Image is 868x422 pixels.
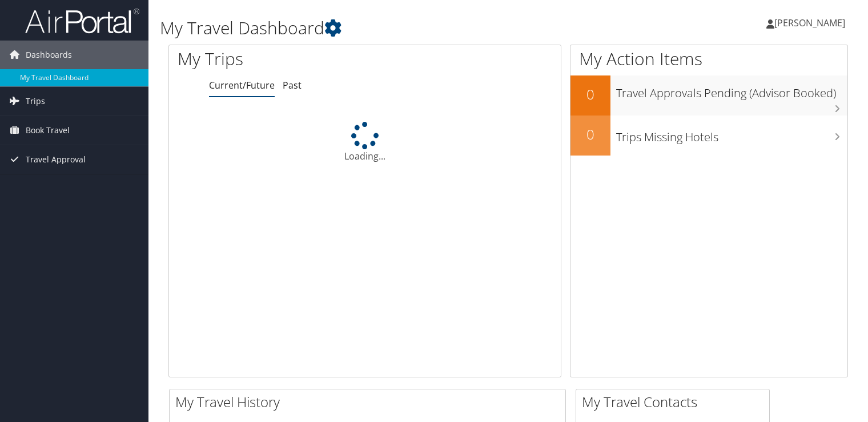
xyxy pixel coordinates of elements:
h1: My Trips [178,47,389,71]
span: Dashboards [26,41,72,69]
span: Travel Approval [26,145,86,174]
a: Current/Future [209,79,275,91]
h3: Travel Approvals Pending (Advisor Booked) [616,79,847,101]
a: 0Travel Approvals Pending (Advisor Booked) [570,75,847,116]
h3: Trips Missing Hotels [616,124,847,145]
div: Loading... [169,122,561,163]
h1: My Action Items [570,47,847,71]
span: Book Travel [26,116,70,145]
h2: 0 [570,125,610,144]
h1: My Travel Dashboard [160,16,624,40]
h2: My Travel Contacts [582,392,769,412]
a: 0Trips Missing Hotels [570,116,847,156]
span: Trips [26,87,45,116]
h2: My Travel History [175,392,565,412]
img: airportal-logo.png [25,7,139,34]
a: [PERSON_NAME] [766,6,857,40]
a: Past [283,79,302,91]
span: [PERSON_NAME] [774,17,845,29]
h2: 0 [570,85,610,104]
